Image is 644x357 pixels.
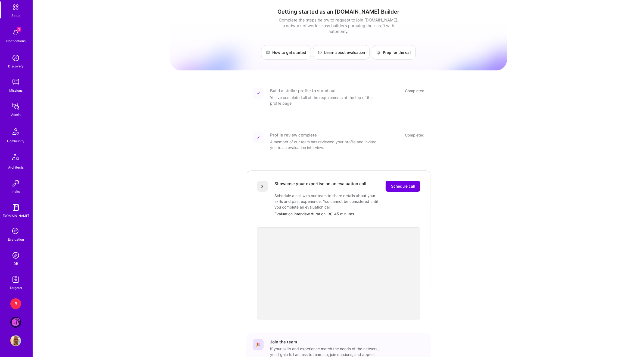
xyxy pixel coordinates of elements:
div: Completed [405,88,424,94]
img: Admin Search [10,250,21,261]
button: Schedule call [386,181,420,192]
div: 3 [257,181,268,192]
div: Architects [8,164,24,170]
i: icon SelectionTeam [11,226,21,237]
img: Prep for the call [376,50,381,55]
div: A member of our team has reviewed your profile and invited you to an evaluation interview. [270,139,379,150]
div: Discovery [8,63,24,69]
img: Community [9,125,22,138]
h1: Getting started as an [DOMAIN_NAME] Builder [170,8,507,15]
span: 2 [17,27,21,32]
div: Targeter [10,285,22,291]
img: Kraken: Delivery and Migration Agentic Platform [10,317,21,328]
a: User Avatar [9,335,23,346]
div: Showcase your expertise on an evaluation call [274,181,366,192]
img: User Avatar [10,335,21,346]
div: Community [7,138,24,144]
div: [DOMAIN_NAME] [3,213,29,219]
img: Architects [9,151,22,164]
div: Completed [405,132,424,138]
img: Learn about evaluation [318,50,322,55]
img: setup [10,1,21,13]
div: Missions [9,88,23,93]
span: Schedule call [391,184,415,189]
div: Admin [11,112,21,117]
img: admin teamwork [10,101,21,112]
div: Build a stellar profile to stand out [270,88,336,94]
iframe: video [257,227,420,319]
div: DB [14,261,18,266]
a: How to get started [261,45,311,60]
div: Evaluation [8,237,24,242]
a: B [9,298,23,309]
div: Complete the steps below to request to join [DOMAIN_NAME], a network of world-class builders purs... [277,17,400,34]
img: bell [10,27,21,38]
a: Kraken: Delivery and Migration Agentic Platform [9,317,23,328]
div: B [10,298,21,309]
img: Skill Targeter [10,274,21,285]
img: Completed [257,92,260,95]
div: 🎉 [253,339,264,350]
div: Join the team [270,339,297,345]
a: Learn about evaluation [313,45,370,60]
div: Evaluation interview duration: 30-45 minutes [274,211,420,217]
div: You've completed all of the requirements at the top of the profile page. [270,95,379,106]
a: Prep for the call [372,45,416,60]
div: Schedule a call with our team to share details about your skills and past experience. You cannot ... [274,193,383,210]
img: How to get started [266,50,270,55]
div: Notifications [6,38,26,44]
img: teamwork [10,77,21,88]
img: Completed [257,136,260,139]
img: Invite [10,178,21,189]
img: discovery [10,52,21,63]
img: guide book [10,202,21,213]
div: Setup [11,13,20,18]
div: Profile review complete [270,132,317,138]
div: Invite [12,189,20,194]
